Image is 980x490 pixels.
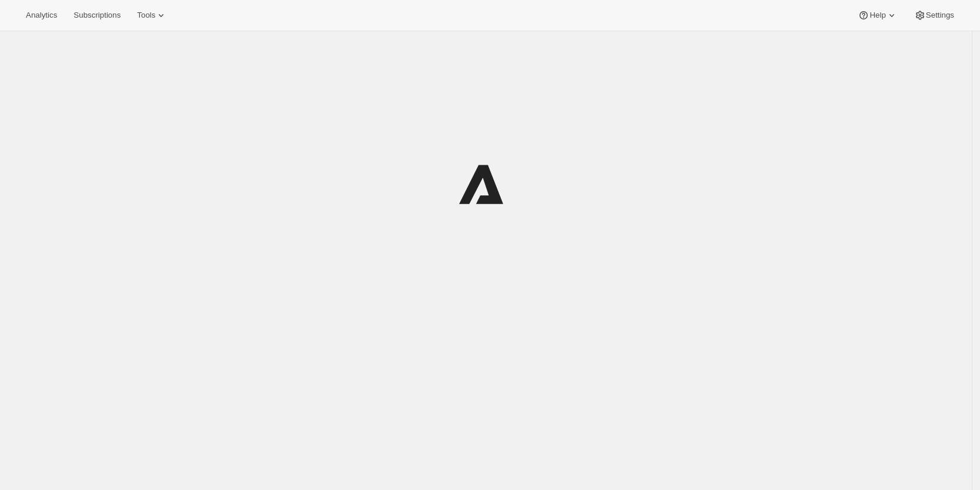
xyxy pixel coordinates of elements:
span: Subscriptions [73,11,121,20]
button: Settings [907,7,961,24]
span: Settings [926,11,954,20]
button: Help [851,7,904,24]
button: Subscriptions [66,7,128,24]
button: Tools [130,7,174,24]
span: Analytics [26,11,57,20]
span: Help [869,11,885,20]
button: Analytics [19,7,64,24]
span: Tools [137,11,155,20]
